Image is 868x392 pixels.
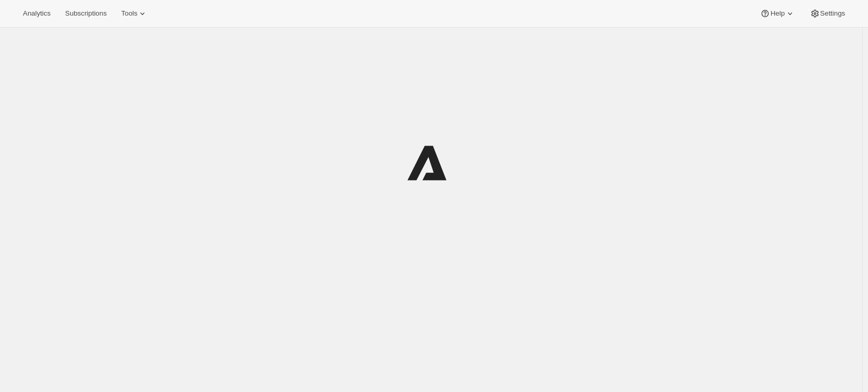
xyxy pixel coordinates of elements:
button: Help [754,6,801,21]
button: Settings [804,6,851,21]
span: Analytics [23,9,50,18]
span: Help [770,9,784,18]
span: Settings [820,9,845,18]
span: Tools [121,9,137,18]
button: Analytics [17,6,57,21]
span: Subscriptions [65,9,107,18]
button: Subscriptions [59,6,113,21]
button: Tools [115,6,154,21]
